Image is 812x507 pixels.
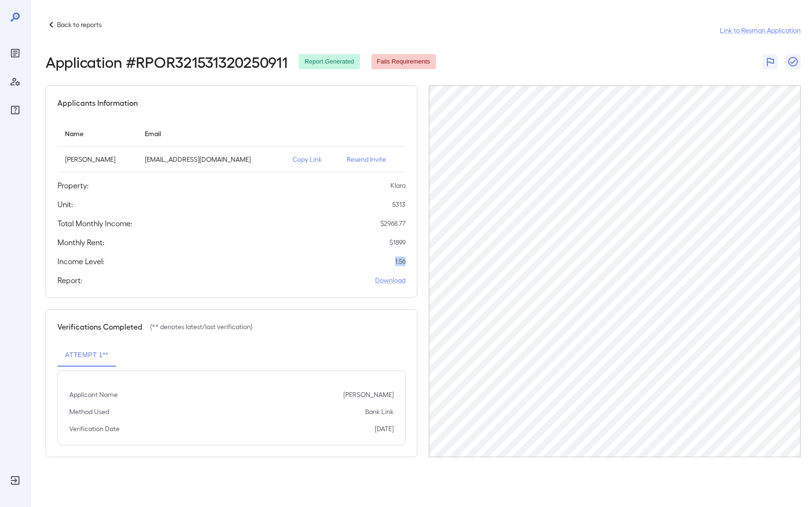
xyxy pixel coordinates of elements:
[46,53,287,70] h2: Application # RPOR321531320250911
[57,321,142,332] h5: Verifications Completed
[57,120,137,147] th: Name
[65,155,130,164] p: [PERSON_NAME]
[150,322,253,332] p: (** denotes latest/last verification)
[763,54,778,69] button: Flag Report
[785,54,801,69] button: Close Report
[57,120,406,172] table: simple table
[69,407,109,416] p: Method Used
[137,120,284,147] th: Email
[8,102,23,118] div: FAQ
[57,20,102,29] p: Back to reports
[392,200,406,209] p: 5313
[375,424,394,433] p: [DATE]
[8,74,23,89] div: Manage Users
[371,57,436,66] span: Fails Requirements
[8,46,23,61] div: Reports
[375,276,406,285] a: Download
[347,155,398,164] p: Resend Invite
[380,219,406,228] p: $ 2968.77
[389,238,406,247] p: $ 1899
[69,424,120,433] p: Verification Date
[57,199,73,210] h5: Unit:
[395,257,406,266] p: 1.56
[57,237,104,248] h5: Monthly Rent:
[69,390,118,399] p: Applicant Name
[57,275,83,286] h5: Report:
[343,390,394,399] p: [PERSON_NAME]
[293,155,331,164] p: Copy Link
[57,218,132,229] h5: Total Monthly Income:
[145,155,277,164] p: [EMAIL_ADDRESS][DOMAIN_NAME]
[390,181,406,190] p: Klara
[57,180,89,191] h5: Property:
[720,26,801,35] a: Link to Resman Application
[299,57,359,66] span: Report Generated
[8,473,23,488] div: Log Out
[57,256,104,267] h5: Income Level:
[57,344,116,367] button: Attempt 1**
[57,97,138,109] h5: Applicants Information
[365,407,394,416] p: Bank Link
